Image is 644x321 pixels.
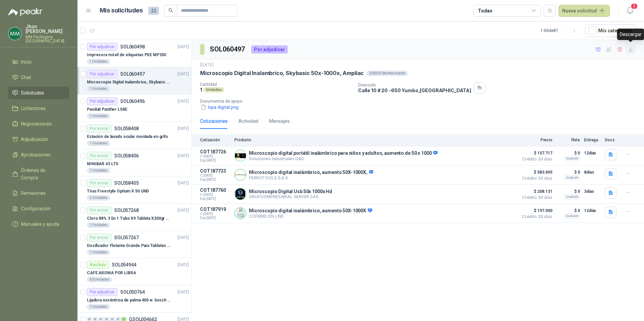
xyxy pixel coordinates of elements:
p: MINIBAR 43 LTS [87,161,118,167]
div: Incluido [564,194,580,200]
p: GRUPO EMPRESARIAL SERVER SAS [249,194,332,199]
p: Tiras Freestyle Optium X 50 UND [87,188,149,194]
span: C: [DATE] [200,174,230,178]
span: Configuración [21,205,51,212]
p: COFEIND ON LINE [249,214,372,219]
div: Actividad [238,117,258,125]
span: 22 [148,7,159,15]
span: Crédito 30 días [519,176,552,180]
span: Exp: [DATE] [200,158,230,163]
span: $ 157.717 [519,149,552,157]
span: C: [DATE] [200,154,230,158]
p: Microscopio digital portátil inalámbrico para niños y adultos, aumento de 50 x 1000 [249,150,438,156]
div: 1 Unidades [87,86,110,92]
button: Mís categorías [585,24,636,37]
div: 1 - 50 de 87 [541,25,580,36]
span: Crédito 30 días [519,215,552,219]
div: Recibido [87,261,109,269]
p: Cantidad [200,82,353,87]
span: Crédito 30 días [519,195,552,200]
button: 5 [624,5,636,17]
img: Company Logo [235,150,246,161]
a: Por adjudicarSOL060497[DATE] Microscopio Digital Inalambrico, Skybasic 50x-1000x, Ampliac1 Unidades [77,67,192,95]
a: Adjudicación [8,133,69,146]
span: Inicio [21,58,32,66]
span: Negociaciones [21,120,52,128]
div: Por adjudicar [87,70,118,78]
p: Lijadora excéntrica de palma 400 w. bosch gex 125-150 ave [87,297,171,304]
span: Exp: [DATE] [200,197,230,201]
p: [DATE] [178,71,189,77]
span: C: [DATE] [200,193,230,197]
p: COT187726 [200,149,230,154]
span: Remisiones [21,189,46,197]
div: Por adjudicar [87,43,118,51]
p: Documentos de apoyo [200,99,641,104]
span: 5 [631,3,638,9]
p: Microscopio Digital Inalambrico, Skybasic 50x-1000x, Ampliac [87,79,171,85]
button: Nueva solicitud [558,5,610,17]
img: Company Logo [235,208,246,219]
button: lupa digital.png [200,104,239,111]
p: COT187919 [200,207,230,212]
p: 3 días [584,187,601,195]
p: FERROTOOLS S.A.S. [249,175,373,180]
a: RecibidoSOL054944[DATE] CAFE AROMA POR LIBRA50 Unidades [77,258,192,285]
p: [DATE] [200,62,214,68]
p: Jhon [PERSON_NAME] [26,24,69,34]
a: Manuales y ayuda [8,218,69,230]
div: 1 Unidades [87,250,110,255]
p: Producto [234,138,515,142]
p: Entrega [584,138,601,142]
a: Negociaciones [8,117,69,130]
div: Incluido [564,175,580,180]
p: Microscopio Digital Inalambrico, Skybasic 50x-1000x, Ampliac [200,70,364,77]
p: SOL058405 [114,181,139,185]
h1: Mis solicitudes [100,6,143,15]
a: Chat [8,71,69,84]
p: Soluciones Industriales D&D [249,156,438,161]
span: $ 197.000 [519,207,552,215]
div: Por adjudicar [87,97,118,105]
p: [DATE] [178,153,189,159]
p: $ 0 [556,168,580,176]
p: Microscopio Digital Usb 50x 1000x Hd [249,189,332,194]
p: CAFE AROMA POR LIBRA [87,270,136,276]
div: Por enviar [87,179,111,187]
p: COT187733 [200,168,230,174]
a: Por enviarSOL058405[DATE] Tiras Freestyle Optium X 50 UND2 Unidades [77,176,192,204]
p: Microscopio digital inalámbrico, aumento 50X-1000X, [249,170,373,176]
div: Unidades [203,87,224,93]
span: Exp: [DATE] [200,178,230,182]
span: Órdenes de Compra [21,167,63,181]
p: [DATE] [178,44,189,50]
p: Microscopio digital inalámbrico, aumento 50X-1000X [249,208,372,214]
h3: SOL060497 [210,44,246,55]
div: 1 Unidades [87,113,110,119]
p: $ 0 [556,207,580,215]
img: Company Logo [235,188,246,200]
p: Impresora móvil de etiquetas PXE MP300 [87,52,166,58]
span: $ 208.131 [519,187,552,195]
p: SOL058406 [114,153,139,158]
div: Por enviar [87,206,111,214]
p: Cotización [200,138,230,142]
a: Por adjudicarSOL060498[DATE] Impresora móvil de etiquetas PXE MP3001 Unidades [77,40,192,67]
p: Dirección [358,83,471,87]
span: Chat [21,74,31,81]
div: 1 Unidades [87,222,110,228]
span: Solicitudes [21,89,44,97]
p: 1 [200,87,202,93]
p: Docs [605,138,618,142]
a: Por enviarSOL057268[DATE] Cloro 88% 3 En 1 Tubo X9 Tableta X200gr Oxycl1 Unidades [77,204,192,231]
p: COT187760 [200,187,230,193]
a: Por adjudicarSOL060496[DATE] Panduit Panther LS8E1 Unidades [77,95,192,122]
a: Solicitudes [8,86,69,99]
img: Logo peakr [8,8,42,16]
p: SOL057268 [114,208,139,213]
a: Por adjudicarSOL050764[DATE] Lijadora excéntrica de palma 400 w. bosch gex 125-150 ave1 Unidades [77,285,192,313]
a: Por enviarSOL058408[DATE] Estación de lavado ocular montada en grifo1 Unidades [77,122,192,149]
div: 1 Unidades [87,141,110,146]
img: Company Logo [235,169,246,180]
div: 200202 Mantenimiento [366,71,408,76]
